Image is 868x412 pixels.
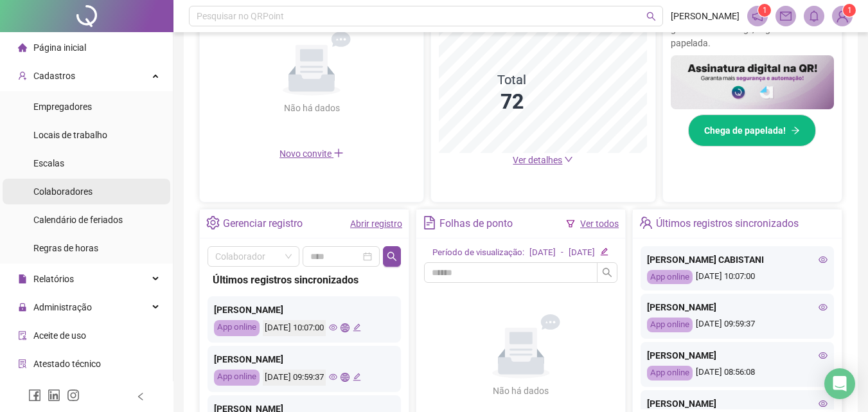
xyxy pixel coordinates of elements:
[763,6,767,15] span: 1
[136,392,145,401] span: left
[223,213,303,235] div: Gerenciar registro
[847,6,852,15] span: 1
[214,352,394,366] div: [PERSON_NAME]
[387,251,397,262] span: search
[353,373,361,381] span: edit
[513,155,562,165] span: Ver detalhes
[33,302,92,312] span: Administração
[353,323,361,332] span: edit
[439,213,513,235] div: Folhas de ponto
[647,366,693,381] div: App online
[33,274,74,284] span: Relatórios
[688,114,816,147] button: Chega de papelada!
[33,186,93,197] span: Colaboradores
[600,247,608,256] span: edit
[462,384,580,398] div: Não há dados
[33,158,64,168] span: Escalas
[529,246,556,260] div: [DATE]
[671,55,834,110] img: banner%2F02c71560-61a6-44d4-94b9-c8ab97240462.png
[33,359,101,369] span: Atestado técnico
[647,253,828,267] div: [PERSON_NAME] CABISTANI
[819,351,828,360] span: eye
[671,9,740,23] span: [PERSON_NAME]
[647,318,693,332] div: App online
[18,331,27,340] span: audit
[791,126,800,135] span: arrow-right
[279,148,344,159] span: Novo convite
[833,6,852,26] img: 94151
[569,246,595,260] div: [DATE]
[33,330,86,341] span: Aceite de uso
[423,216,436,229] span: file-text
[214,370,260,386] div: App online
[602,267,612,278] span: search
[561,246,563,260] div: -
[18,43,27,52] span: home
[808,10,820,22] span: bell
[329,323,337,332] span: eye
[263,370,326,386] div: [DATE] 09:59:37
[18,303,27,312] span: lock
[213,272,396,288] div: Últimos registros sincronizados
[33,71,75,81] span: Cadastros
[48,389,60,402] span: linkedin
[206,216,220,229] span: setting
[564,155,573,164] span: down
[18,71,27,80] span: user-add
[67,389,80,402] span: instagram
[263,320,326,336] div: [DATE] 10:07:00
[656,213,799,235] div: Últimos registros sincronizados
[647,300,828,314] div: [PERSON_NAME]
[819,255,828,264] span: eye
[566,219,575,228] span: filter
[647,270,693,285] div: App online
[18,274,27,283] span: file
[252,101,371,115] div: Não há dados
[646,12,656,21] span: search
[647,366,828,381] div: [DATE] 08:56:08
[33,215,123,225] span: Calendário de feriados
[639,216,653,229] span: team
[333,148,344,158] span: plus
[33,102,92,112] span: Empregadores
[33,42,86,53] span: Página inicial
[647,270,828,285] div: [DATE] 10:07:00
[350,219,402,229] a: Abrir registro
[824,368,855,399] div: Open Intercom Messenger
[704,123,786,138] span: Chega de papelada!
[341,373,349,381] span: global
[843,4,856,17] sup: Atualize o seu contato no menu Meus Dados
[780,10,792,22] span: mail
[33,243,98,253] span: Regras de horas
[647,348,828,363] div: [PERSON_NAME]
[752,10,763,22] span: notification
[341,323,349,332] span: global
[758,4,771,17] sup: 1
[513,155,573,165] a: Ver detalhes down
[819,399,828,408] span: eye
[432,246,524,260] div: Período de visualização:
[647,397,828,411] div: [PERSON_NAME]
[580,219,619,229] a: Ver todos
[819,303,828,312] span: eye
[214,303,394,317] div: [PERSON_NAME]
[214,320,260,336] div: App online
[18,359,27,368] span: solution
[647,318,828,332] div: [DATE] 09:59:37
[28,389,41,402] span: facebook
[33,130,107,140] span: Locais de trabalho
[329,373,337,381] span: eye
